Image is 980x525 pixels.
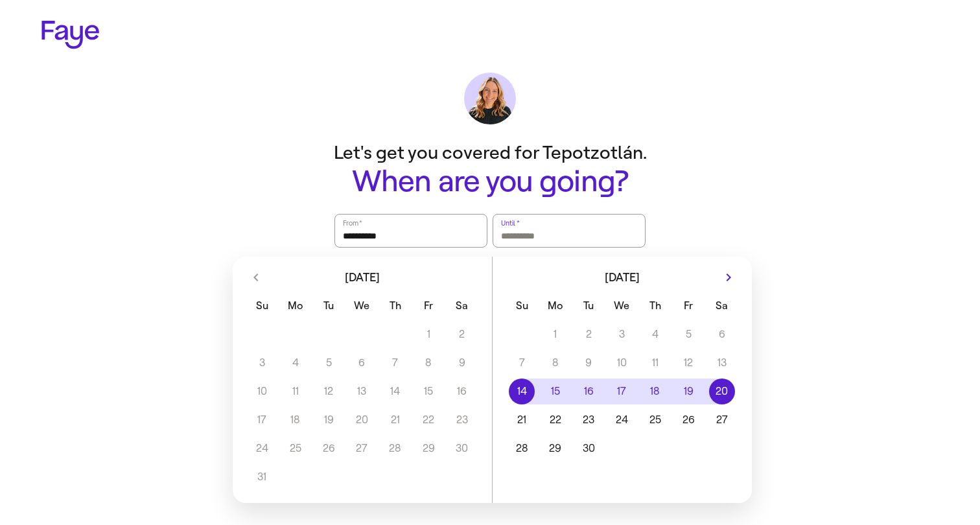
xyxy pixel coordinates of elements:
span: Friday [673,293,704,319]
button: 18 [638,379,671,404]
button: 21 [506,407,539,433]
span: Friday [414,293,444,319]
span: [DATE] [605,272,640,283]
span: Sunday [247,293,277,319]
h1: When are you going? [231,165,749,198]
span: Thursday [640,293,670,319]
span: Thursday [380,293,410,319]
button: 29 [539,436,572,461]
button: 24 [605,407,638,433]
span: Tuesday [313,293,344,319]
button: 14 [506,379,539,404]
button: 17 [605,379,638,404]
span: Tuesday [573,293,603,319]
button: 22 [539,407,572,433]
button: 26 [672,407,705,433]
span: Monday [540,293,570,319]
button: Next month [718,267,739,288]
button: 19 [672,379,705,404]
span: Wednesday [347,293,377,319]
button: 23 [572,407,605,433]
span: Monday [280,293,310,319]
button: 27 [705,407,738,433]
span: Saturday [706,293,737,319]
button: 28 [506,436,539,461]
span: Saturday [447,293,477,319]
span: Sunday [507,293,537,319]
label: From [342,216,363,229]
button: 15 [539,379,572,404]
span: [DATE] [345,272,380,283]
button: 30 [572,436,605,461]
button: 25 [638,407,671,433]
button: 16 [572,379,605,404]
p: Let's get you covered for Tepotzotlán. [231,140,749,165]
label: Until [500,216,520,229]
button: 20 [705,379,738,404]
span: Wednesday [607,293,637,319]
